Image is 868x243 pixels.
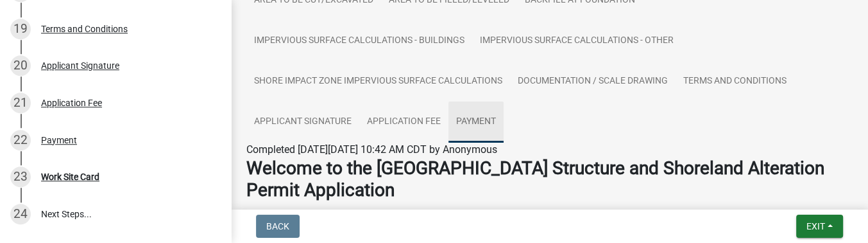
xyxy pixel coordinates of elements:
[510,61,676,102] a: Documentation / Scale Drawing
[676,61,794,102] a: Terms and Conditions
[41,136,77,145] div: Payment
[256,215,300,238] button: Back
[10,55,31,76] div: 20
[41,98,102,107] div: Application Fee
[10,93,31,113] div: 21
[41,61,119,70] div: Applicant Signature
[796,215,843,238] button: Exit
[246,143,497,156] span: Completed [DATE][DATE] 10:42 AM CDT by Anonymous
[246,21,472,62] a: Impervious Surface Calculations - Buildings
[41,172,99,181] div: Work Site Card
[448,102,504,143] a: Payment
[806,221,825,231] span: Exit
[246,102,359,143] a: Applicant Signature
[359,102,448,143] a: Application Fee
[472,21,681,62] a: Impervious Surface Calculations - Other
[10,204,31,224] div: 24
[10,166,31,187] div: 23
[41,24,128,33] div: Terms and Conditions
[246,157,824,201] strong: Welcome to the [GEOGRAPHIC_DATA] Structure and Shoreland Alteration Permit Application
[10,130,31,150] div: 22
[266,221,289,231] span: Back
[246,61,510,102] a: Shore Impact Zone Impervious Surface Calculations
[10,19,31,39] div: 19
